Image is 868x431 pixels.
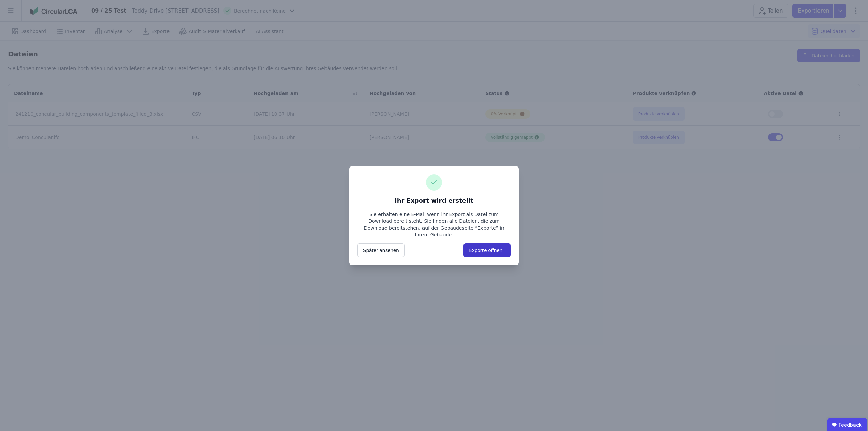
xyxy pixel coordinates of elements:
[426,174,442,191] img: check-circle
[357,243,405,257] button: Später ansehen
[463,243,511,257] button: Exporte öffnen
[395,196,473,205] label: Ihr Export wird erstellt
[357,211,511,238] label: Sie erhalten eine E-Mail wenn ihr Export als Datei zum Download bereit steht. Sie finden alle Dat...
